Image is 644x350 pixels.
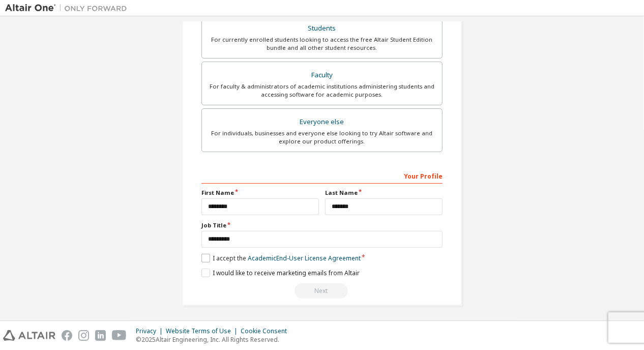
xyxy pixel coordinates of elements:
[3,330,55,341] img: altair_logo.svg
[241,327,293,335] div: Cookie Consent
[78,330,89,341] img: instagram.svg
[201,269,360,277] label: I would like to receive marketing emails from Altair
[62,330,72,341] img: facebook.svg
[136,327,166,335] div: Privacy
[201,189,319,197] label: First Name
[325,189,443,197] label: Last Name
[208,82,436,99] div: For faculty & administrators of academic institutions administering students and accessing softwa...
[201,221,443,229] label: Job Title
[112,330,127,341] img: youtube.svg
[208,36,436,52] div: For currently enrolled students looking to access the free Altair Student Edition bundle and all ...
[208,115,436,129] div: Everyone else
[248,254,361,262] a: Academic End-User License Agreement
[5,3,132,13] img: Altair One
[136,335,293,344] p: © 2025 Altair Engineering, Inc. All Rights Reserved.
[201,167,443,184] div: Your Profile
[201,254,361,262] label: I accept the
[208,68,436,82] div: Faculty
[166,327,241,335] div: Website Terms of Use
[208,129,436,145] div: For individuals, businesses and everyone else looking to try Altair software and explore our prod...
[208,21,436,36] div: Students
[201,283,443,299] div: Read and acccept EULA to continue
[95,330,106,341] img: linkedin.svg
